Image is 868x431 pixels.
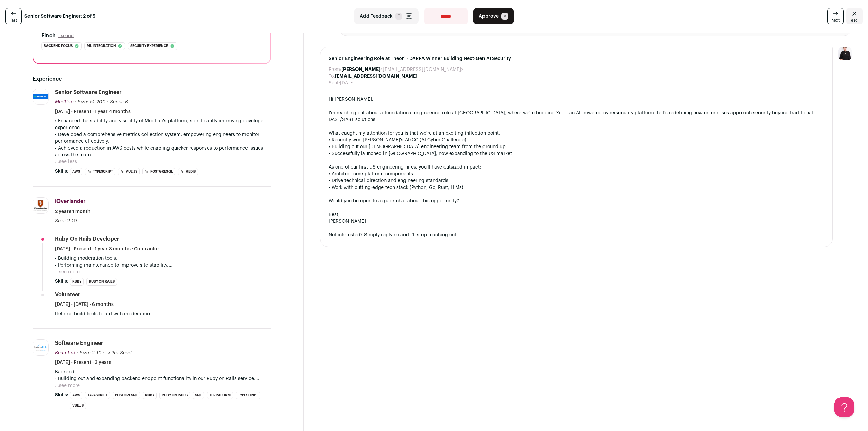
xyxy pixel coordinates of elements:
div: Software Engineer [55,339,103,347]
li: AWS [70,168,82,175]
li: Vue.js [70,402,86,409]
span: → Pre-Seed [106,351,132,355]
b: [PERSON_NAME] [341,67,380,72]
button: Expand [58,33,74,38]
span: esc [851,18,858,23]
span: · Size: 51-200 [75,100,106,104]
p: Backend: [55,369,271,375]
li: Ruby [143,392,157,399]
dt: Sent: [329,80,340,86]
b: [EMAIL_ADDRESS][DOMAIN_NAME] [335,74,417,79]
li: Vue.js [118,168,140,175]
span: next [831,18,840,23]
span: Skills: [55,278,68,285]
span: [DATE] - [DATE] · 6 months [55,301,114,308]
h2: Experience [33,75,271,83]
div: Ruby on Rails Developer [55,235,119,243]
span: A [501,13,508,20]
p: • Developed a comprehensive metrics collection system, empowering engineers to monitor performanc... [55,131,271,145]
dd: [DATE] [340,80,355,86]
li: Terraform [207,392,233,399]
button: ...see more [55,382,80,389]
span: Security experience [130,43,168,50]
span: Skills: [55,168,68,175]
dd: <[EMAIL_ADDRESS][DOMAIN_NAME]> [341,66,463,73]
li: Ruby on Rails [86,278,117,286]
button: ...see more [55,269,80,275]
span: · [103,350,104,356]
div: Hi [PERSON_NAME], I'm reaching out about a foundational engineering role at [GEOGRAPHIC_DATA], wh... [329,96,824,238]
li: TypeScript [85,168,115,175]
span: Size: 2-10 [55,219,77,223]
li: AWS [70,392,82,399]
p: • Achieved a reduction in AWS costs while enabling quicker responses to performance issues across... [55,145,271,158]
dt: From: [329,66,341,73]
p: • Enhanced the stability and visibility of Mudflap's platform, significantly improving developer ... [55,118,271,131]
img: 210b3fc0ece1b704701eb7c35fcce20f644ae253c7ad5a1326b3ac94b5a802f7.jpg [33,94,48,99]
li: JavaScript [85,392,110,399]
a: next [827,8,844,24]
span: iOverlander [55,199,86,204]
img: 54a1f0e37fa506199978be9ef6ae0ee9a39f0c13a9d2ed48cb480832574e2e2d.png [33,340,48,355]
li: Ruby on Rails [159,392,190,399]
span: · Size: 2-10 [77,351,102,355]
span: 2 years 1 month [55,208,91,215]
p: - Performing maintenance to improve site stability. [55,262,271,269]
span: F [395,13,402,20]
li: PostgreSQL [113,392,140,399]
span: · [107,99,108,105]
span: Series B [110,100,128,104]
p: - Building out and expanding backend endpoint functionality in our Ruby on Rails service. [55,375,271,382]
li: SQL [193,392,204,399]
span: Beamlink [55,351,76,355]
li: Ruby [70,278,84,286]
span: Backend focus [44,43,73,50]
button: Approve A [473,8,514,24]
a: Close [846,8,863,24]
span: [DATE] - Present · 3 years [55,359,111,366]
span: Approve [479,13,499,20]
span: last [11,18,17,23]
p: Helping build tools to aid with moderation. [55,311,271,317]
span: Add Feedback [360,13,393,20]
span: [DATE] - Present · 1 year 4 months [55,108,131,115]
img: 9240684-medium_jpg [838,47,852,60]
a: last [5,8,22,24]
li: TypeScript [236,392,260,399]
span: [DATE] - Present · 1 year 8 months · Contractor [55,246,159,252]
li: PostgreSQL [142,168,175,175]
span: Senior Engineering Role at Theori - DARPA Winner Building Next-Gen AI Security [329,55,824,62]
iframe: Help Scout Beacon - Open [834,397,854,417]
li: Redis [178,168,198,175]
button: Add Feedback F [354,8,419,24]
img: 758ad550ee92c1c7d8131691871f4ac3d6c579fb696afa8e0278c6b5508b1748.jpg [33,198,48,213]
div: Volunteer [55,291,80,298]
strong: Senior Software Enginer: 2 of 5 [24,13,96,20]
span: Mudflap [55,100,74,104]
span: Skills: [55,392,68,398]
div: Senior Software Engineer [55,89,122,96]
button: ...see less [55,158,77,165]
dt: To: [329,73,335,80]
p: - Building moderation tools. [55,255,271,262]
span: Ml integration [87,43,116,50]
h2: Finch [41,32,56,40]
